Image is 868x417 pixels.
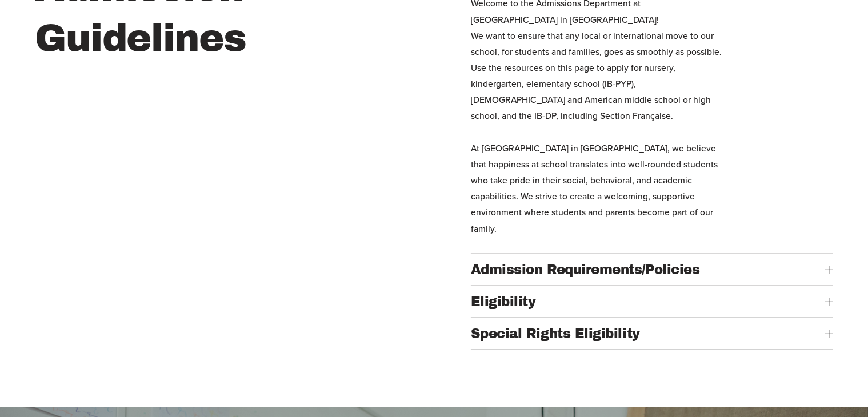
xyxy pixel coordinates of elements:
[471,295,826,309] span: Eligibility
[471,254,834,286] button: Admission Requirements/Policies
[471,263,826,277] span: Admission Requirements/Policies
[471,318,834,350] button: Special Rights Eligibility
[471,327,826,341] span: Special Rights Eligibility
[471,286,834,318] button: Eligibility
